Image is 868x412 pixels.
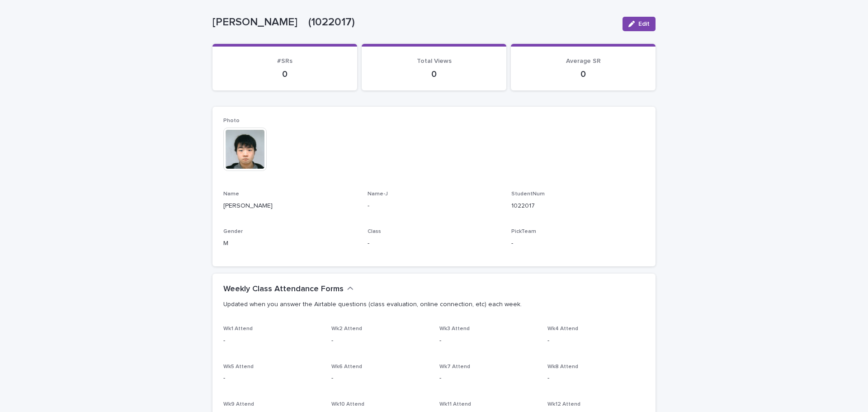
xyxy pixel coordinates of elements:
button: Edit [623,17,656,31]
span: Wk10 Attend [331,402,364,407]
span: Wk8 Attend [547,364,578,369]
span: Wk12 Attend [547,402,580,407]
p: - [223,336,321,346]
span: Wk1 Attend [223,326,253,331]
span: Wk9 Attend [223,402,254,407]
p: [PERSON_NAME] [223,201,357,211]
p: - [439,374,537,383]
span: Total Views [417,58,452,64]
p: M [223,239,357,248]
p: 0 [223,69,346,80]
span: Gender [223,229,243,234]
span: Wk4 Attend [547,326,578,331]
button: Weekly Class Attendance Forms [223,284,354,294]
h2: Weekly Class Attendance Forms [223,284,344,294]
span: Name-J [368,191,388,197]
p: - [331,374,429,383]
p: - [223,374,321,383]
span: Wk11 Attend [439,402,471,407]
span: Photo [223,118,240,123]
p: - [511,239,645,248]
span: Class [368,229,381,234]
p: 1022017 [511,201,645,211]
span: Edit [638,21,650,27]
p: Updated when you answer the Airtable questions (class evaluation, online connection, etc) each week. [223,300,641,308]
span: #SRs [277,58,292,64]
p: - [368,201,501,211]
span: Wk2 Attend [331,326,362,331]
p: - [547,336,645,346]
span: Wk3 Attend [439,326,470,331]
p: - [368,239,501,248]
p: 0 [373,69,495,80]
span: Wk5 Attend [223,364,254,369]
p: - [331,336,429,346]
p: 0 [522,69,645,80]
span: Wk6 Attend [331,364,362,369]
span: PickTeam [511,229,536,234]
span: Average SR [566,58,601,64]
p: - [439,336,537,346]
span: Wk7 Attend [439,364,470,369]
p: [PERSON_NAME] (1022017) [212,16,615,29]
p: - [547,374,645,383]
span: StudentNum [511,191,545,197]
span: Name [223,191,239,197]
